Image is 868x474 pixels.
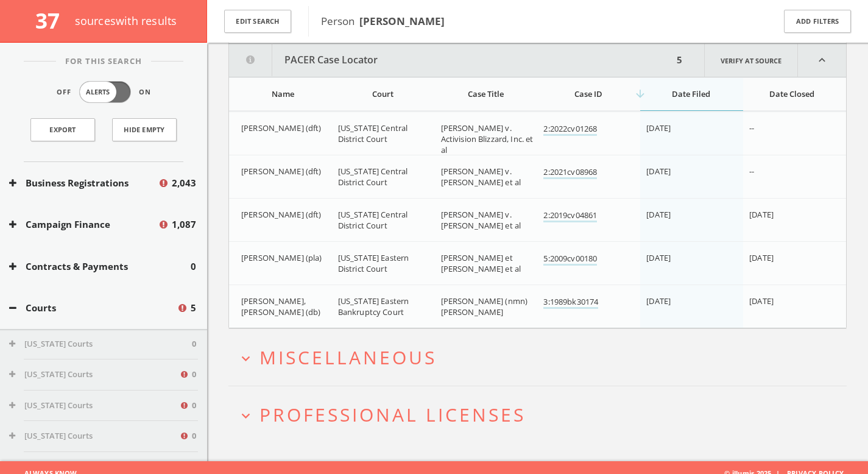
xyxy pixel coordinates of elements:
span: [DATE] [749,295,774,306]
button: Courts [9,301,177,315]
span: 0 [191,260,196,274]
i: arrow_downward [634,88,646,100]
span: Off [57,87,71,97]
button: expand_moreProfessional Licenses [238,405,847,425]
button: Campaign Finance [9,218,158,232]
span: For This Search [56,55,151,68]
div: Case Title [441,88,531,99]
div: Case ID [543,88,633,99]
button: [US_STATE] Courts [9,400,179,412]
span: [DATE] [646,122,671,133]
a: 5:2009cv00180 [543,253,597,266]
div: Date Filed [646,88,736,99]
span: [US_STATE] Central District Court [338,122,408,144]
i: expand_more [238,408,254,424]
button: expand_moreMiscellaneous [238,347,847,367]
span: -- [749,166,754,177]
span: -- [749,122,754,133]
span: [PERSON_NAME] (dft) [241,166,321,177]
span: [PERSON_NAME] v. Activision Blizzard, Inc. et al [441,122,534,155]
button: Hide Empty [112,118,177,141]
div: Date Closed [749,88,834,99]
span: 0 [192,369,196,381]
span: [DATE] [646,295,671,306]
span: [PERSON_NAME] (nmn) [PERSON_NAME] [441,295,528,317]
span: 0 [192,338,196,350]
div: Court [338,88,428,99]
span: source s with results [75,13,177,28]
span: [DATE] [749,252,774,263]
a: 2:2019cv04861 [543,210,597,222]
span: 0 [192,400,196,412]
span: 1,087 [172,218,196,232]
button: [US_STATE] Courts [9,369,179,381]
button: Business Registrations [9,176,158,190]
span: [PERSON_NAME] et [PERSON_NAME] et al [441,252,521,274]
span: [US_STATE] Eastern Bankruptcy Court [338,295,409,317]
i: expand_more [238,350,254,367]
button: Contracts & Payments [9,260,191,274]
span: On [139,87,151,97]
a: Export [30,118,95,141]
span: Miscellaneous [259,345,437,370]
a: 2:2021cv08968 [543,166,597,179]
span: [US_STATE] Eastern District Court [338,252,409,274]
span: [US_STATE] Central District Court [338,209,408,231]
a: Verify at source [704,44,798,77]
span: [PERSON_NAME] (pla) [241,252,322,263]
span: 37 [35,6,70,35]
button: [US_STATE] Courts [9,338,192,350]
span: 0 [192,430,196,442]
button: Edit Search [224,10,291,34]
span: 5 [191,301,196,315]
button: [US_STATE] Courts [9,430,179,442]
span: Professional Licenses [259,402,526,427]
a: 2:2022cv01268 [543,123,597,136]
a: 3:1989bk30174 [543,296,598,309]
b: [PERSON_NAME] [359,14,445,28]
button: PACER Case Locator [229,44,673,77]
span: [DATE] [749,209,774,220]
span: [PERSON_NAME], [PERSON_NAME] (db) [241,295,320,317]
span: [DATE] [646,252,671,263]
div: Name [241,88,325,99]
div: grid [229,111,846,328]
span: [DATE] [646,166,671,177]
span: [PERSON_NAME] (dft) [241,209,321,220]
span: [PERSON_NAME] v. [PERSON_NAME] et al [441,166,521,188]
span: [US_STATE] Central District Court [338,166,408,188]
span: [PERSON_NAME] (dft) [241,122,321,133]
span: Person [321,14,445,28]
button: Add Filters [784,10,851,34]
span: [PERSON_NAME] v. [PERSON_NAME] et al [441,209,521,231]
span: 2,043 [172,176,196,190]
span: [DATE] [646,209,671,220]
i: expand_less [798,44,846,77]
div: 5 [673,44,686,77]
